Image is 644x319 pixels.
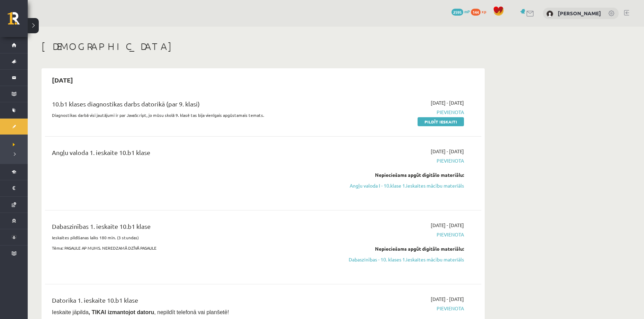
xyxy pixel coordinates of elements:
p: Diagnostikas darbā visi jautājumi ir par JavaScript, jo mūsu skolā 9. klasē tas bija vienīgais ap... [52,112,323,118]
a: 2595 mP [451,9,470,14]
div: Nepieciešams apgūt digitālo materiālu: [333,171,464,179]
span: xp [482,9,486,14]
h1: [DEMOGRAPHIC_DATA] [42,41,485,52]
span: [DATE] - [DATE] [431,99,464,106]
a: Pildīt ieskaiti [418,117,464,126]
span: mP [464,9,470,14]
span: Pievienota [333,305,464,312]
a: Rīgas 1. Tālmācības vidusskola [8,12,28,29]
div: Nepieciešams apgūt digitālo materiālu: [333,245,464,252]
a: Dabaszinības - 10. klases 1.ieskaites mācību materiāls [333,256,464,263]
a: Angļu valoda I - 10.klase 1.ieskaites mācību materiāls [333,182,464,189]
span: [DATE] - [DATE] [431,295,464,303]
div: Datorika 1. ieskaite 10.b1 klase [52,295,323,308]
span: 144 [471,9,481,16]
p: Ieskaites pildīšanas laiks 180 min. (3 stundas) [52,234,323,241]
a: [PERSON_NAME] [558,10,601,17]
b: , TIKAI izmantojot datoru [89,309,154,315]
span: [DATE] - [DATE] [431,222,464,229]
span: Pievienota [333,157,464,164]
div: Dabaszinības 1. ieskaite 10.b1 klase [52,222,323,234]
p: Tēma: PASAULE AP MUMS. NEREDZAMĀ DZĪVĀ PASAULE [52,245,323,251]
div: Angļu valoda 1. ieskaite 10.b1 klase [52,148,323,161]
span: [DATE] - [DATE] [431,148,464,155]
h2: [DATE] [45,72,80,88]
span: Pievienota [333,231,464,238]
span: 2595 [451,9,463,16]
a: 144 xp [471,9,490,14]
div: 10.b1 klases diagnostikas darbs datorikā (par 9. klasi) [52,99,323,112]
span: Pievienota [333,109,464,116]
img: Marts Kātiņš [546,10,553,17]
span: Ieskaite jāpilda , nepildīt telefonā vai planšetē! [52,309,229,315]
